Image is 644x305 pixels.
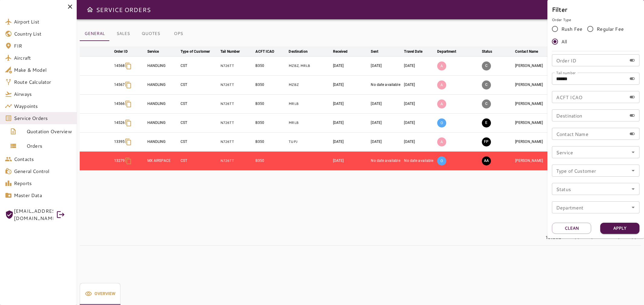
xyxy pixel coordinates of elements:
button: Open [629,203,637,212]
label: Tail number [556,70,576,75]
div: rushFeeOrder [552,23,639,48]
span: All [561,38,567,45]
button: Open [629,148,637,156]
button: Open [629,185,637,193]
span: Regular Fee [597,25,624,33]
h6: Filter [552,5,639,14]
span: Rush Fee [561,25,582,33]
button: Clean [552,223,591,234]
p: Order Type [552,17,639,23]
button: Apply [600,223,639,234]
button: Open [629,166,637,175]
